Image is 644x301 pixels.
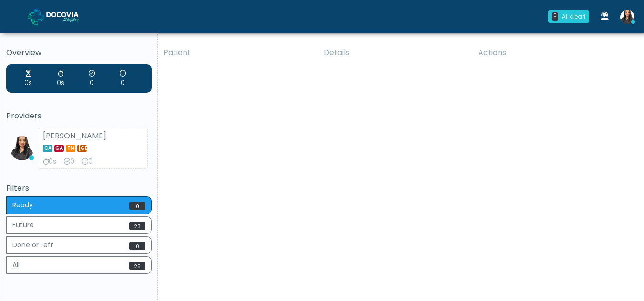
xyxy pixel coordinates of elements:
button: All25 [6,256,152,274]
span: 23 [129,222,145,230]
div: 0 [120,69,126,88]
button: Future23 [6,216,152,234]
span: 25 [129,262,145,270]
span: 0 [129,242,145,250]
div: 0 [89,69,95,88]
a: 0 All clear! [542,7,595,27]
th: Patient [158,41,318,64]
div: 0s [57,69,64,88]
img: Docovia [28,9,44,25]
div: 0s [43,157,56,166]
img: Viral Patel [620,10,634,24]
button: Done or Left0 [6,236,152,254]
th: Actions [472,41,636,64]
div: 0s [24,69,32,88]
h5: Providers [6,112,152,120]
div: Basic example [6,196,152,276]
a: Docovia [28,1,94,32]
span: 0 [129,202,145,210]
h5: Filters [6,184,152,193]
div: 0 [82,157,92,166]
span: GA [54,145,64,152]
span: CA [43,145,52,152]
h5: Overview [6,49,152,57]
img: Viral Patel [10,136,34,160]
th: Details [318,41,472,64]
div: 0 [64,157,74,166]
div: All clear! [562,12,585,21]
img: Docovia [46,12,94,21]
span: [GEOGRAPHIC_DATA] [77,145,87,152]
span: TN [66,145,75,152]
strong: [PERSON_NAME] [43,130,106,141]
div: 0 [552,12,558,21]
button: Ready0 [6,196,152,214]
